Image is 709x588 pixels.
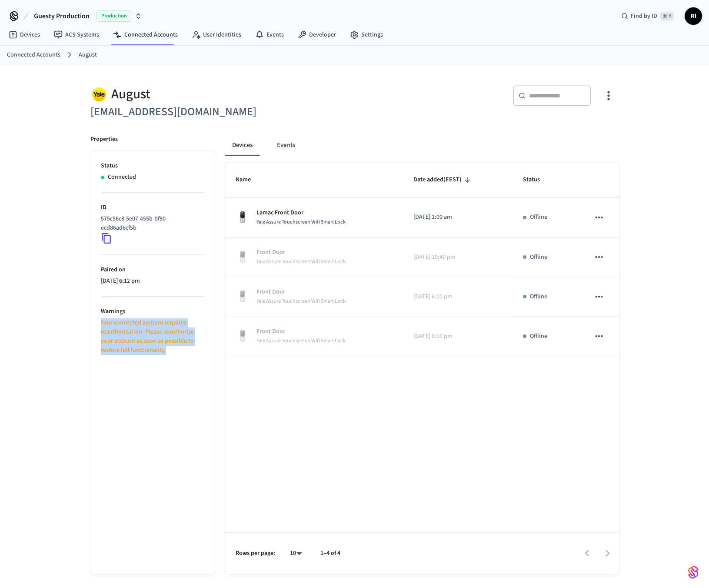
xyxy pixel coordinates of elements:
[256,287,346,297] p: Front Door
[101,161,204,170] p: Status
[34,11,90,21] span: Guesty Production
[101,318,204,355] p: Your connected account requires reauthorization. Please reauthorize your account as soon as possi...
[685,7,702,25] button: RI
[108,173,136,182] p: Connected
[7,50,60,60] a: Connected Accounts
[47,27,106,43] a: ACS Systems
[185,27,248,43] a: User Identities
[256,297,346,305] span: Yale Assure Touchscreen Wifi Smart Lock
[686,8,701,24] span: RI
[225,135,619,156] div: connected account tabs
[631,12,657,20] span: Find by ID
[614,8,681,24] div: Find by ID⌘ K
[256,248,346,257] p: Front Door
[530,292,547,301] p: Offline
[530,332,547,341] p: Offline
[413,292,502,301] p: [DATE] 6:10 pm
[236,173,262,187] span: Name
[90,103,350,121] h6: [EMAIL_ADDRESS][DOMAIN_NAME]
[413,332,502,341] p: [DATE] 6:10 pm
[97,10,131,22] span: Production
[236,250,250,264] img: Yale Assure Touchscreen Wifi Smart Lock, Satin Nickel, Front
[270,135,302,156] button: Events
[236,290,250,304] img: Yale Assure Touchscreen Wifi Smart Lock, Satin Nickel, Front
[2,27,47,43] a: Devices
[248,27,291,43] a: Events
[236,329,250,343] img: Yale Assure Touchscreen Wifi Smart Lock, Satin Nickel, Front
[413,253,502,262] p: [DATE] 10:40 pm
[320,549,340,558] p: 1–4 of 4
[688,565,699,579] img: SeamLogoGradient.69752ec5.svg
[256,218,346,226] span: Yale Assure Touchscreen Wifi Smart Lock
[660,12,674,20] span: ⌘ K
[523,173,551,187] span: Status
[101,307,204,316] p: Warnings
[225,163,619,356] table: sticky table
[256,208,346,217] p: Lamac Front Door
[286,547,306,560] div: 10
[90,85,108,103] img: Yale Logo, Square
[90,85,350,103] div: August
[101,203,204,212] p: ID
[413,213,502,222] p: [DATE] 1:00 am
[413,173,473,187] span: Date added(EEST)
[101,214,201,233] p: 575c56c8-5e07-455b-bf90-ecd86ad8cf5b
[291,27,343,43] a: Developer
[343,27,390,43] a: Settings
[225,135,260,156] button: Devices
[79,50,97,60] a: August
[101,277,204,286] p: [DATE] 6:12 pm
[236,549,275,558] p: Rows per page:
[236,210,250,224] img: Yale Assure Touchscreen Wifi Smart Lock, Satin Nickel, Front
[101,265,204,274] p: Paired on
[90,135,118,144] p: Properties
[256,337,346,344] span: Yale Assure Touchscreen Wifi Smart Lock
[256,258,346,265] span: Yale Assure Touchscreen Wifi Smart Lock
[530,213,547,222] p: Offline
[106,27,185,43] a: Connected Accounts
[530,253,547,262] p: Offline
[256,327,346,336] p: Front Door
